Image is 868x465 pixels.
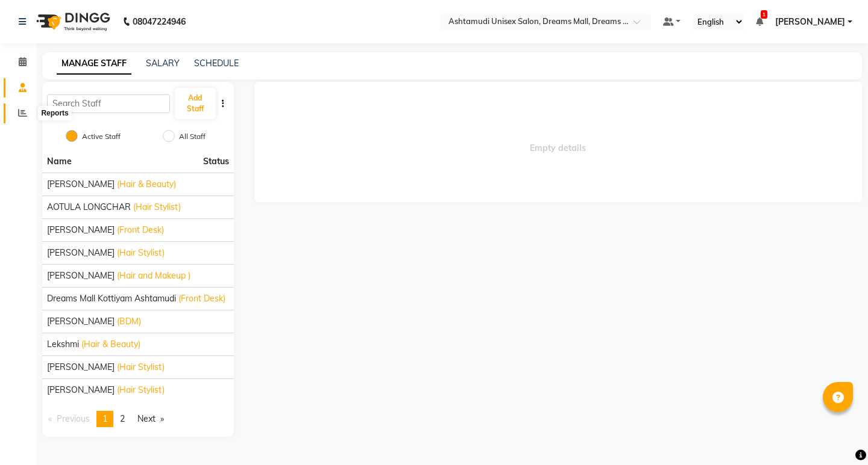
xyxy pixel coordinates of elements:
[146,58,180,69] a: SALARY
[47,292,176,305] span: Dreams Mall Kottiyam Ashtamudi
[47,178,115,191] span: [PERSON_NAME]
[57,413,90,424] span: Previous
[47,224,115,236] span: [PERSON_NAME]
[102,413,107,424] span: 1
[47,94,170,113] input: Search Staff
[117,315,141,328] span: (BDM)
[775,16,845,28] span: [PERSON_NAME]
[178,292,225,305] span: (Front Desk)
[47,269,115,282] span: [PERSON_NAME]
[47,247,115,259] span: [PERSON_NAME]
[179,131,206,142] label: All Staff
[254,82,863,202] span: Empty details
[82,131,121,142] label: Active Staff
[47,156,72,167] span: Name
[117,384,165,396] span: (Hair Stylist)
[175,88,216,119] button: Add Staff
[47,315,115,328] span: [PERSON_NAME]
[38,106,71,120] div: Reports
[57,53,131,75] a: MANAGE STAFF
[194,58,239,69] a: SCHEDULE
[133,5,186,38] b: 08047224946
[42,411,234,427] nav: Pagination
[761,10,767,19] span: 1
[120,413,125,424] span: 2
[117,178,176,191] span: (Hair & Beauty)
[47,338,79,351] span: Lekshmi
[31,5,113,38] img: logo
[117,224,164,236] span: (Front Desk)
[117,361,165,374] span: (Hair Stylist)
[117,269,190,282] span: (Hair and Makeup )
[47,361,115,374] span: [PERSON_NAME]
[47,384,115,396] span: [PERSON_NAME]
[81,338,140,351] span: (Hair & Beauty)
[47,201,131,214] span: AOTULA LONGCHAR
[131,411,170,427] a: Next
[117,247,165,259] span: (Hair Stylist)
[756,16,763,27] a: 1
[133,201,181,214] span: (Hair Stylist)
[203,155,229,168] span: Status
